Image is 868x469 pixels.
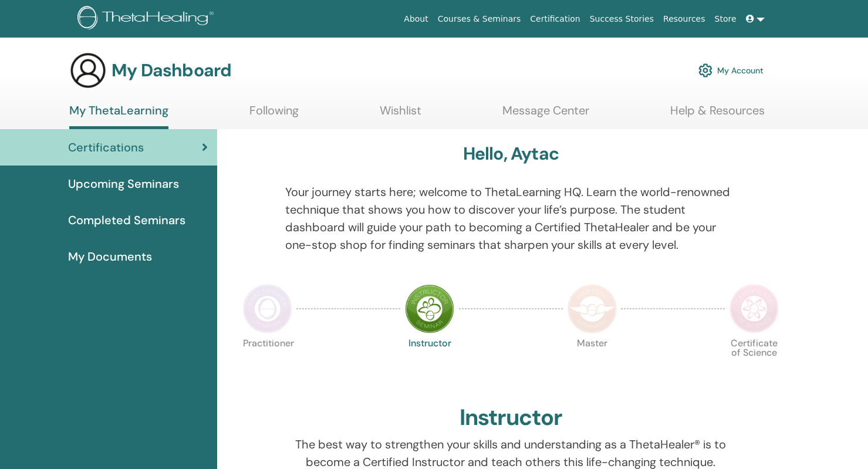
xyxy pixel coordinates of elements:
[460,404,562,431] h2: Instructor
[285,183,737,254] p: Your journey starts here; welcome to ThetaLearning HQ. Learn the world-renowned technique that sh...
[112,60,231,81] h3: My Dashboard
[525,8,585,30] a: Certification
[68,139,144,156] span: Certifications
[698,60,712,80] img: cog.svg
[243,284,292,333] img: Practitioner
[433,8,526,30] a: Courses & Seminars
[729,339,779,388] p: Certificate of Science
[670,103,765,126] a: Help & Resources
[658,8,710,30] a: Resources
[69,52,107,89] img: generic-user-icon.jpg
[568,284,617,333] img: Master
[243,339,292,388] p: Practitioner
[698,58,764,83] a: My Account
[77,6,218,32] img: logo.png
[710,8,741,30] a: Store
[405,284,454,333] img: Instructor
[463,143,559,164] h3: Hello, Aytac
[502,103,589,126] a: Message Center
[729,284,779,333] img: Certificate of Science
[380,103,421,126] a: Wishlist
[68,175,179,193] span: Upcoming Seminars
[585,8,658,30] a: Success Stories
[568,339,617,388] p: Master
[405,339,454,388] p: Instructor
[399,8,433,30] a: About
[68,248,152,265] span: My Documents
[249,103,299,126] a: Following
[68,211,185,229] span: Completed Seminars
[69,103,168,129] a: My ThetaLearning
